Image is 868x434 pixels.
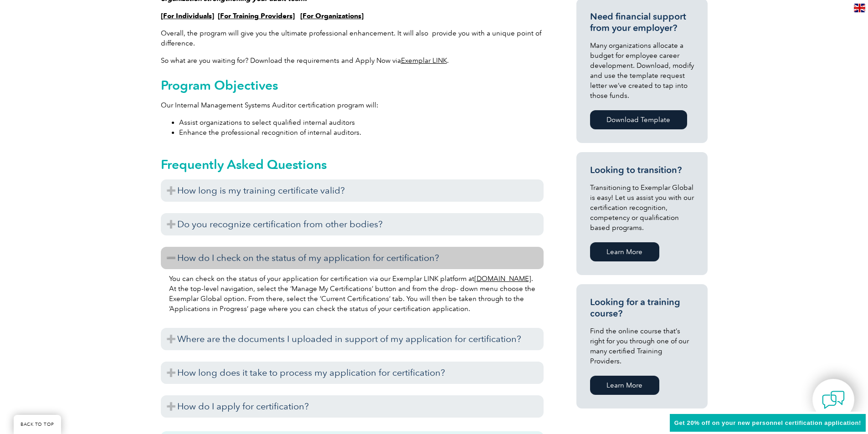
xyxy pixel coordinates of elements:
[854,4,865,12] img: en
[179,128,544,138] li: Enhance the professional recognition of internal auditors.
[590,110,687,129] a: Download Template
[161,179,544,202] h3: How long is my training certificate valid?
[590,41,694,101] p: Many organizations allocate a budget for employee career development. Download, modify and use th...
[822,388,845,411] img: contact-chat.png
[161,362,544,384] h3: How long does it take to process my application for certification?
[303,12,361,20] a: For Organizations
[161,157,544,172] h2: Frequently Asked Questions
[590,376,659,395] a: Learn More
[161,395,544,418] h3: How do I apply for certification?
[674,419,861,426] span: Get 20% off on your new personnel certification application!
[590,11,694,34] h3: Need financial support from your employer?
[161,100,544,110] p: Our Internal Management Systems Auditor certification program will:
[590,242,659,261] a: Learn More
[590,296,694,319] h3: Looking for a training course?
[161,247,544,269] h3: How do I check on the status of my application for certification?
[161,12,364,20] strong: [ ] [ ] [ ]
[161,78,544,92] h2: Program Objectives
[161,328,544,350] h3: Where are the documents I uploaded in support of my application for certification?
[163,12,212,20] a: For Individuals
[220,12,293,20] a: For Training Providers
[161,56,544,66] p: So what are you waiting for? Download the requirements and Apply Now via .
[401,56,447,65] a: Exemplar LINK
[161,28,544,48] p: Overall, the program will give you the ultimate professional enhancement. It will also provide yo...
[590,183,694,233] p: Transitioning to Exemplar Global is easy! Let us assist you with our certification recognition, c...
[474,275,531,283] a: [DOMAIN_NAME]
[161,213,544,235] h3: Do you recognize certification from other bodies?
[590,164,694,176] h3: Looking to transition?
[179,117,544,128] li: Assist organizations to select qualified internal auditors
[169,274,535,314] p: You can check on the status of your application for certification via our Exemplar LINK platform ...
[590,326,694,366] p: Find the online course that’s right for you through one of our many certified Training Providers.
[14,415,61,434] a: BACK TO TOP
